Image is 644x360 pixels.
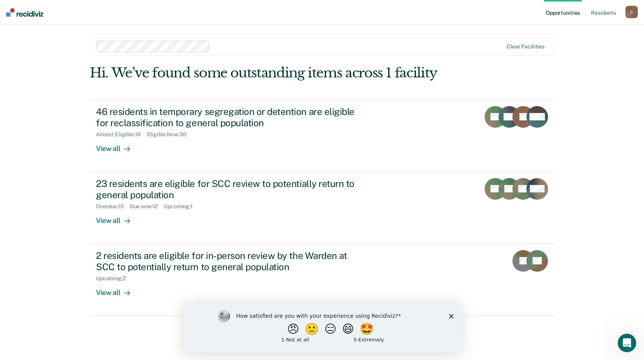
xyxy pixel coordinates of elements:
a: 2 residents are eligible for in-person review by the Warden at SCC to potentially return to gener... [90,244,554,316]
div: Eligible Now : 30 [147,131,193,138]
div: Overdue : 10 [96,203,130,210]
iframe: Survey by Kim from Recidiviz [183,302,461,352]
div: Clear facilities [507,43,545,50]
a: 46 residents in temporary segregation or detention are eligible for reclassification to general p... [90,99,554,172]
div: 2 residents are eligible for in-person review by the Warden at SCC to potentially return to gener... [96,250,368,273]
div: Almost Eligible : 16 [96,131,147,138]
div: Upcoming : 2 [96,275,132,282]
img: Recidiviz [6,8,43,17]
div: Upcoming : 1 [164,203,199,210]
a: 23 residents are eligible for SCC review to potentially return to general populationOverdue:10Due... [90,172,554,244]
div: 46 residents in temporary segregation or detention are eligible for reclassification to general p... [96,106,368,129]
div: 23 residents are eligible for SCC review to potentially return to general population [96,178,368,201]
div: Due now : 12 [130,203,164,210]
div: View all [96,138,139,153]
div: View all [96,282,139,297]
div: View all [96,210,139,225]
button: D [625,6,638,18]
div: Hi. We’ve found some outstanding items across 1 facility [90,65,461,81]
iframe: Intercom live chat [618,334,636,352]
